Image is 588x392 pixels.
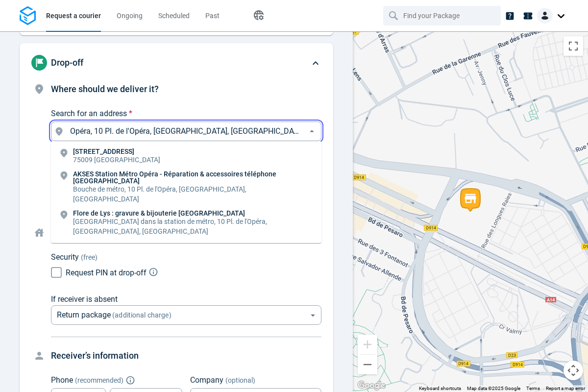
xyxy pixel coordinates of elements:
[205,12,220,20] span: Past
[467,386,520,391] span: Map data ©2025 Google
[51,375,73,385] span: Phone
[127,377,133,383] button: Explain "Recommended"
[51,294,118,304] span: If receiver is absent
[20,43,333,82] div: Drop-off
[51,305,321,325] div: Return package
[66,268,147,277] span: Request PIN at drop-off
[51,251,79,263] p: Security
[73,171,314,184] p: AKSES Station Métro Opéra - Réparation & accessoires téléphone [GEOGRAPHIC_DATA]
[190,375,223,385] span: Company
[158,12,190,20] span: Scheduled
[563,36,583,56] button: Toggle fullscreen view
[537,8,553,24] img: Client
[150,269,156,275] button: Explain PIN code request
[546,386,585,391] a: Report a map error
[73,148,160,155] p: [STREET_ADDRESS]
[51,109,127,118] span: Search for an address
[355,379,388,392] img: Google
[358,335,377,354] button: Zoom in
[51,84,159,94] span: Where should we deliver it?
[358,355,377,374] button: Zoom out
[51,57,83,68] span: Drop-off
[81,252,98,262] span: (free)
[526,386,540,391] a: Terms
[419,385,461,392] button: Keyboard shortcuts
[355,379,388,392] a: Open this area in Google Maps (opens a new window)
[46,12,101,20] span: Request a courier
[51,349,321,363] h4: Receiver’s information
[306,125,318,138] button: Close
[73,210,314,217] p: Flore de Lys : gravure & bijouterie [GEOGRAPHIC_DATA]
[563,361,583,380] button: Map camera controls
[73,155,160,165] p: 75009 [GEOGRAPHIC_DATA]
[117,12,143,20] span: Ongoing
[225,376,255,384] span: (optional)
[73,184,314,204] p: Bouche de métro, 10 Pl. de l'Opéra, [GEOGRAPHIC_DATA], [GEOGRAPHIC_DATA]
[20,6,36,25] img: Logo
[111,311,171,319] span: (additional charge)
[403,6,483,25] input: Find your Package
[75,376,123,384] span: ( recommended )
[73,217,314,236] p: [GEOGRAPHIC_DATA] dans la station de métro, 10 Pl. de l'Opéra, [GEOGRAPHIC_DATA], [GEOGRAPHIC_DATA]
